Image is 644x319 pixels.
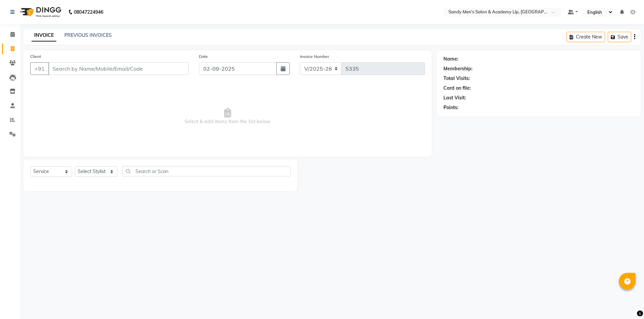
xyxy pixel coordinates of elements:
[443,65,473,72] div: Membership:
[122,166,290,176] input: Search or Scan
[74,3,103,21] b: 08047224946
[64,32,112,38] a: PREVIOUS INVOICES
[17,3,63,21] img: logo
[443,104,459,111] div: Points:
[30,83,425,150] span: Select & add items from the list below
[30,62,49,75] button: +91
[443,56,459,63] div: Name:
[300,54,329,60] label: Invoice Number
[32,29,56,42] a: INVOICE
[443,85,471,92] div: Card on file:
[48,62,189,75] input: Search by Name/Mobile/Email/Code
[30,54,41,60] label: Client
[616,292,637,312] iframe: chat widget
[443,75,470,82] div: Total Visits:
[199,54,208,60] label: Date
[608,32,631,42] button: Save
[443,94,466,101] div: Last Visit:
[567,32,605,42] button: Create New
